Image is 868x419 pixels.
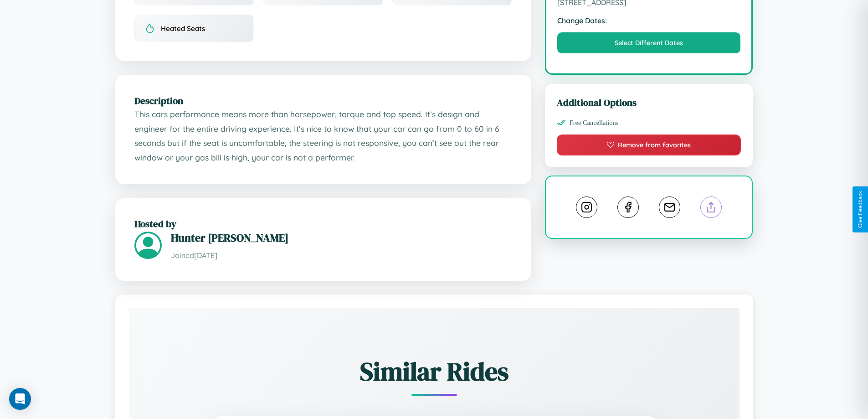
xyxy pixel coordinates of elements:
h2: Description [134,94,512,107]
p: This cars performance means more than horsepower, torque and top speed. It’s design and engineer ... [134,107,512,165]
div: Give Feedback [857,191,863,228]
h2: Similar Rides [161,354,708,389]
p: Joined [DATE] [171,249,512,262]
strong: Change Dates: [557,16,741,25]
h3: Hunter [PERSON_NAME] [171,230,512,245]
span: Free Cancellations [570,119,619,127]
span: Heated Seats [161,24,205,33]
button: Remove from favorites [557,134,741,155]
div: Open Intercom Messenger [9,388,31,410]
h3: Additional Options [557,96,741,109]
h2: Hosted by [134,217,512,230]
button: Select Different Dates [557,32,741,53]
